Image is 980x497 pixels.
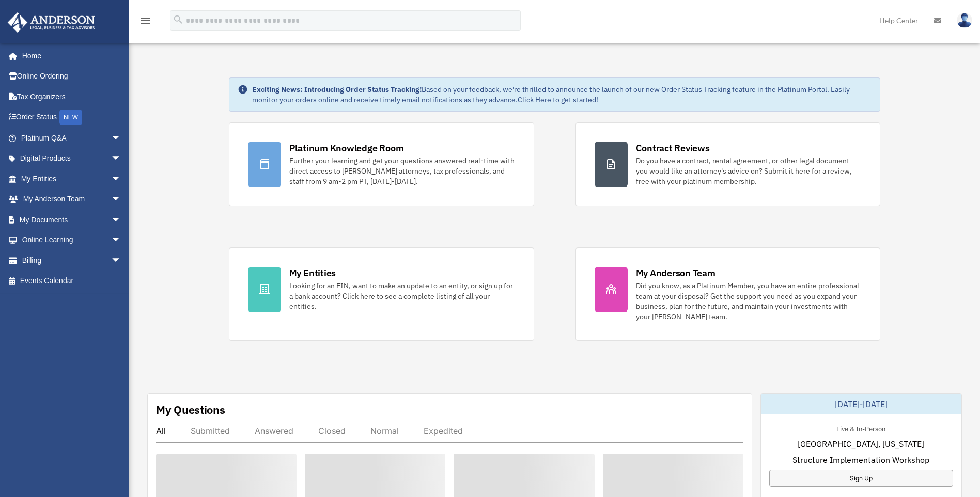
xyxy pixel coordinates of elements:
a: Online Ordering [7,66,137,87]
div: My Anderson Team [636,267,715,279]
span: arrow_drop_down [111,230,132,251]
div: Further your learning and get your questions answered real-time with direct access to [PERSON_NAM... [289,156,515,187]
a: My Documentsarrow_drop_down [7,209,137,230]
a: Digital Productsarrow_drop_down [7,148,137,169]
a: Contract Reviews Do you have a contract, rental agreement, or other legal document you would like... [575,122,881,206]
a: Sign Up [769,470,953,487]
span: arrow_drop_down [111,189,132,210]
a: menu [139,18,152,27]
a: Click Here to get started! [518,95,598,104]
div: Normal [370,426,399,436]
span: arrow_drop_down [111,168,132,190]
strong: Exciting News: Introducing Order Status Tracking! [252,85,422,94]
i: search [173,14,184,25]
div: [DATE]-[DATE] [761,394,961,414]
span: arrow_drop_down [111,209,132,230]
span: arrow_drop_down [111,250,132,271]
div: My Questions [156,402,225,417]
span: [GEOGRAPHIC_DATA], [US_STATE] [798,438,924,450]
span: arrow_drop_down [111,128,132,149]
a: Platinum Q&Aarrow_drop_down [7,128,137,148]
a: My Anderson Team Did you know, as a Platinum Member, you have an entire professional team at your... [575,247,881,341]
div: Live & In-Person [828,423,894,433]
div: Did you know, as a Platinum Member, you have an entire professional team at your disposal? Get th... [636,281,862,322]
div: Submitted [191,426,230,436]
div: NEW [59,110,82,125]
a: My Entities Looking for an EIN, want to make an update to an entity, or sign up for a bank accoun... [229,247,534,341]
div: Based on your feedback, we're thrilled to announce the launch of our new Order Status Tracking fe... [252,84,872,105]
span: Structure Implementation Workshop [792,454,929,466]
div: Answered [255,426,293,436]
div: My Entities [289,267,336,279]
div: Closed [318,426,346,436]
a: Platinum Knowledge Room Further your learning and get your questions answered real-time with dire... [229,122,534,206]
div: Platinum Knowledge Room [289,142,404,154]
span: arrow_drop_down [111,148,132,169]
a: My Entitiesarrow_drop_down [7,168,137,189]
div: Expedited [424,426,463,436]
a: Billingarrow_drop_down [7,250,137,271]
i: menu [139,14,152,27]
a: Home [7,45,132,66]
div: Do you have a contract, rental agreement, or other legal document you would like an attorney's ad... [636,156,862,187]
a: Tax Organizers [7,86,137,107]
a: Order StatusNEW [7,107,137,128]
div: All [156,426,166,436]
img: Anderson Advisors Platinum Portal [5,12,98,33]
a: Online Learningarrow_drop_down [7,230,137,251]
img: User Pic [957,13,972,28]
a: Events Calendar [7,271,137,291]
a: My Anderson Teamarrow_drop_down [7,189,137,210]
div: Contract Reviews [636,142,710,154]
div: Looking for an EIN, want to make an update to an entity, or sign up for a bank account? Click her... [289,281,515,312]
